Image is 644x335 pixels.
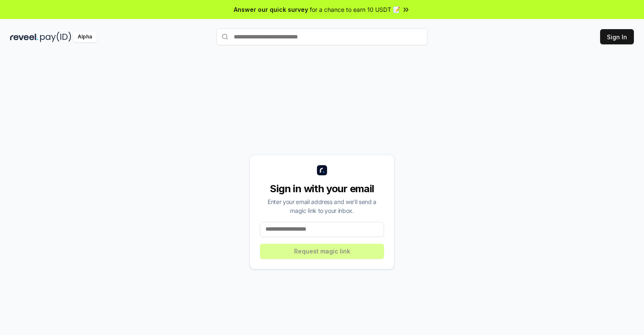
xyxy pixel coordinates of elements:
[40,32,71,42] img: pay_id
[600,29,634,44] button: Sign In
[10,32,38,42] img: reveel_dark
[234,5,308,14] span: Answer our quick survey
[260,182,384,196] div: Sign in with your email
[73,32,97,42] div: Alpha
[310,5,400,14] span: for a chance to earn 10 USDT 📝
[260,197,384,215] div: Enter your email address and we’ll send a magic link to your inbox.
[317,165,327,175] img: logo_small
